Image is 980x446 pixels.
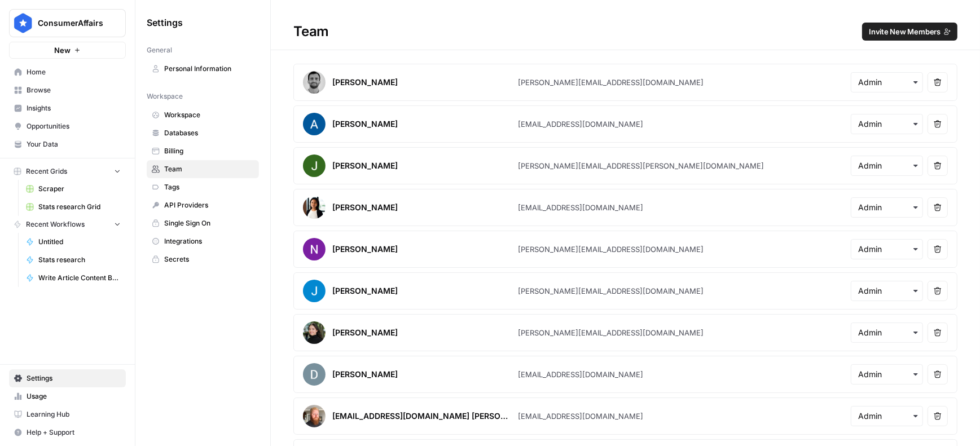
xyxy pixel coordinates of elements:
div: [PERSON_NAME][EMAIL_ADDRESS][DOMAIN_NAME] [518,244,704,255]
span: Stats research Grid [38,202,121,212]
a: Databases [147,124,259,142]
input: Admin [858,285,916,297]
span: Recent Grids [26,166,67,176]
a: Opportunities [9,117,126,135]
button: New [9,42,126,59]
div: [PERSON_NAME] [332,327,398,338]
a: Team [147,160,259,178]
div: [EMAIL_ADDRESS][DOMAIN_NAME] [518,369,643,380]
div: [PERSON_NAME][EMAIL_ADDRESS][PERSON_NAME][DOMAIN_NAME] [518,160,764,171]
div: [PERSON_NAME] [332,202,398,213]
a: Write Article Content Brief [21,269,126,287]
div: [PERSON_NAME] [332,285,398,297]
span: Untitled [38,237,121,247]
span: Insights [27,103,121,113]
span: API Providers [164,200,254,210]
input: Admin [858,327,916,338]
img: avatar [303,321,326,344]
a: Settings [9,369,126,387]
a: Billing [147,142,259,160]
span: New [54,45,71,56]
div: [PERSON_NAME][EMAIL_ADDRESS][DOMAIN_NAME] [518,327,704,338]
a: Usage [9,387,126,405]
span: Secrets [164,254,254,264]
span: Invite New Members [869,26,941,37]
span: Home [27,67,121,77]
span: Integrations [164,236,254,246]
button: Recent Workflows [9,216,126,233]
div: Team [271,23,980,41]
div: [EMAIL_ADDRESS][DOMAIN_NAME] [518,202,643,213]
div: [PERSON_NAME] [332,118,398,130]
span: Your Data [27,139,121,149]
span: ConsumerAffairs [38,17,106,29]
a: API Providers [147,196,259,214]
span: Personal Information [164,64,254,74]
span: Billing [164,146,254,156]
a: Stats research Grid [21,198,126,216]
span: Usage [27,391,121,401]
span: Learning Hub [27,409,121,419]
div: [PERSON_NAME][EMAIL_ADDRESS][DOMAIN_NAME] [518,77,704,88]
span: Write Article Content Brief [38,273,121,283]
span: Settings [147,16,183,29]
img: avatar [303,196,326,219]
a: Browse [9,81,126,99]
a: Workspace [147,106,259,124]
input: Admin [858,77,916,88]
a: Home [9,63,126,81]
button: Workspace: ConsumerAffairs [9,9,126,37]
div: [PERSON_NAME] [332,244,398,255]
span: Databases [164,128,254,138]
img: avatar [303,280,326,302]
button: Invite New Members [862,23,957,41]
span: Team [164,164,254,174]
input: Admin [858,118,916,130]
a: Tags [147,178,259,196]
img: avatar [303,238,326,260]
a: Learning Hub [9,405,126,423]
span: Help + Support [27,427,121,438]
span: Recent Workflows [26,219,85,229]
span: General [147,45,172,55]
span: Opportunities [27,121,121,131]
span: Tags [164,182,254,192]
input: Admin [858,160,916,171]
img: avatar [303,154,326,177]
img: avatar [303,363,326,386]
span: Single Sign On [164,218,254,228]
div: [PERSON_NAME] [332,160,398,171]
span: Browse [27,85,121,95]
span: Workspace [164,110,254,120]
a: Your Data [9,135,126,153]
span: Settings [27,373,121,383]
img: ConsumerAffairs Logo [13,13,33,33]
a: Stats research [21,251,126,269]
span: Workspace [147,91,183,101]
a: Untitled [21,233,126,251]
input: Admin [858,410,916,422]
div: [EMAIL_ADDRESS][DOMAIN_NAME] [518,118,643,130]
a: Insights [9,99,126,117]
a: Personal Information [147,60,259,78]
div: [PERSON_NAME] [332,77,398,88]
input: Admin [858,369,916,380]
span: Scraper [38,184,121,194]
img: avatar [303,113,326,135]
span: Stats research [38,255,121,265]
a: Scraper [21,180,126,198]
div: [PERSON_NAME] [332,369,398,380]
input: Admin [858,244,916,255]
a: Single Sign On [147,214,259,232]
div: [PERSON_NAME][EMAIL_ADDRESS][DOMAIN_NAME] [518,285,704,297]
input: Admin [858,202,916,213]
div: [EMAIL_ADDRESS][DOMAIN_NAME] [518,410,643,422]
a: Integrations [147,232,259,250]
button: Recent Grids [9,163,126,180]
img: avatar [303,405,326,427]
a: Secrets [147,250,259,268]
div: [EMAIL_ADDRESS][DOMAIN_NAME] [PERSON_NAME] [332,410,513,422]
button: Help + Support [9,423,126,441]
img: avatar [303,71,326,94]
